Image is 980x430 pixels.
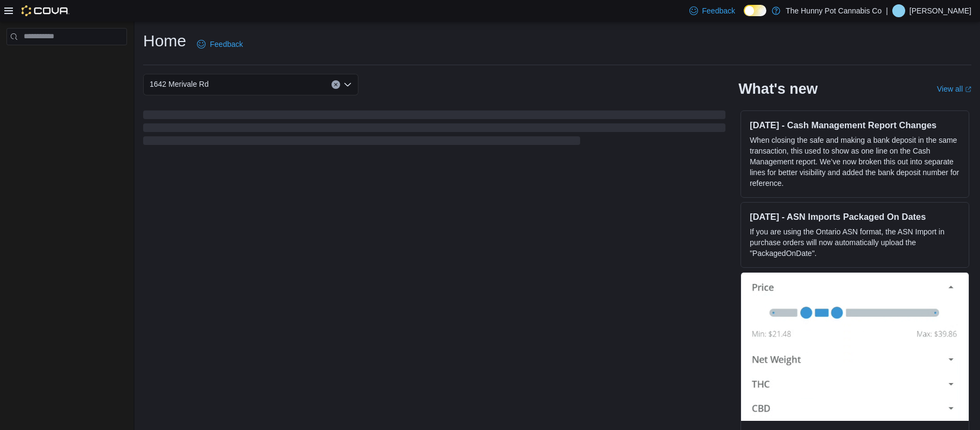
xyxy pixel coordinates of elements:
[750,120,960,130] h3: [DATE] - Cash Management Report Changes
[892,4,905,17] div: Keelan Beauregard-Duguay
[143,30,186,52] h1: Home
[210,39,243,50] span: Feedback
[750,135,960,189] p: When closing the safe and making a bank deposit in the same transaction, this used to show as one...
[750,226,960,259] p: If you are using the Ontario ASN format, the ASN Import in purchase orders will now automatically...
[343,80,352,89] button: Open list of options
[6,47,127,73] nav: Complex example
[965,86,971,93] svg: External link
[744,5,766,16] input: Dark Mode
[910,4,971,17] p: [PERSON_NAME]
[738,80,817,98] h2: What's new
[332,80,340,89] button: Clear input
[22,5,69,16] img: Cova
[150,78,209,91] span: 1642 Merivale Rd
[937,85,971,93] a: View allExternal link
[750,211,960,222] h3: [DATE] - ASN Imports Packaged On Dates
[702,5,735,16] span: Feedback
[786,4,882,17] p: The Hunny Pot Cannabis Co
[143,113,725,147] span: Loading
[193,33,247,55] a: Feedback
[886,4,888,17] p: |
